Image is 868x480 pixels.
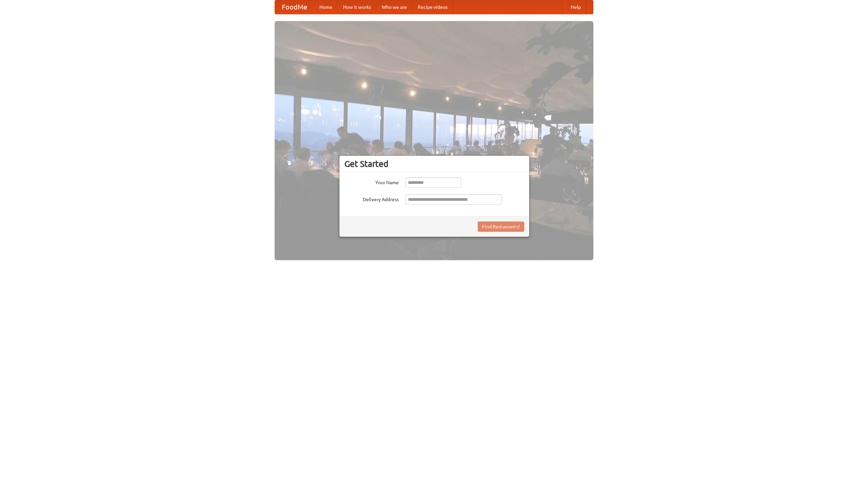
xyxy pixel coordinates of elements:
a: Recipe videos [412,0,453,14]
a: Who we are [376,0,412,14]
button: Find Restaurants! [478,222,524,232]
a: FoodMe [275,0,314,14]
label: Delivery Address [344,194,399,203]
a: How it works [338,0,376,14]
a: Home [314,0,338,14]
h3: Get Started [344,159,524,169]
a: Help [565,0,586,14]
label: Your Name [344,177,399,186]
